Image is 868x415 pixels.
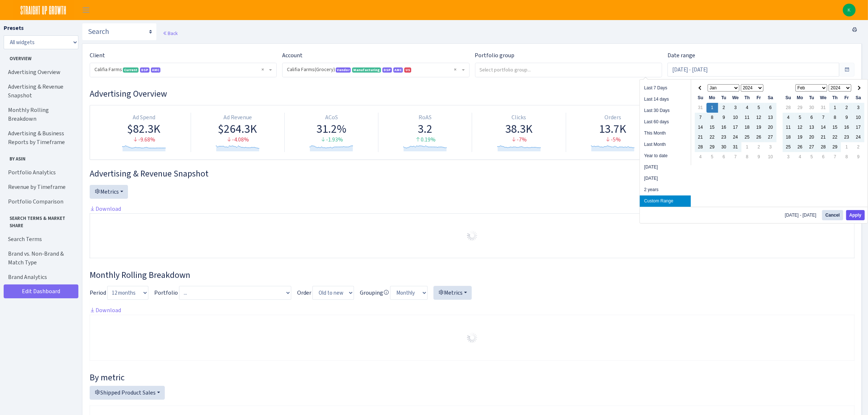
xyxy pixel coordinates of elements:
th: Fr [841,93,853,103]
td: 18 [783,132,794,142]
h3: Widget #1 [90,89,855,99]
div: 3.2 [381,122,469,136]
th: Su [695,93,707,103]
td: 31 [695,103,707,113]
div: -9.68% [100,136,188,144]
td: 12 [753,113,765,123]
img: Preloader [466,230,478,241]
th: We [730,93,742,103]
td: 25 [742,132,753,142]
button: Shipped Product Sales [90,386,165,400]
th: We [818,93,829,103]
td: 14 [695,123,707,132]
label: Date range [667,51,695,60]
td: 9 [753,152,765,162]
span: Califia Farms <span class="badge badge-success">Current</span><span class="badge badge-primary">D... [90,63,276,77]
button: Apply [846,210,865,220]
td: 19 [794,132,806,142]
td: 25 [783,142,794,152]
li: [DATE] [640,162,691,173]
th: Th [829,93,841,103]
td: 10 [730,113,742,123]
img: Kevin Mitchell [843,4,856,16]
th: Mo [794,93,806,103]
label: Client [90,51,105,60]
a: Portfolio Analytics [4,165,77,180]
div: $82.3K [100,122,188,136]
li: This Month [640,128,691,139]
li: Last 30 Days [640,105,691,116]
a: Back [163,30,178,36]
td: 22 [829,132,841,142]
a: Advertising Overview [4,65,77,79]
td: 30 [718,142,730,152]
img: Preloader [466,332,478,344]
th: Su [783,93,794,103]
div: 13.7K [569,122,657,136]
td: 29 [794,103,806,113]
li: Last 14 days [640,94,691,105]
li: Custom Range [640,195,691,207]
td: 15 [707,123,718,132]
a: Revenue by Timeframe [4,180,77,194]
a: Advertising & Business Reports by Timeframe [4,126,77,150]
td: 4 [742,103,753,113]
td: 16 [718,123,730,132]
td: 4 [794,152,806,162]
span: AMC [151,67,160,73]
h3: Widget #38 [90,270,855,280]
th: Fr [753,93,765,103]
td: 22 [707,132,718,142]
td: 31 [818,103,829,113]
li: [DATE] [640,173,691,184]
td: 29 [829,142,841,152]
td: 18 [742,123,753,132]
a: K [843,4,856,16]
td: 9 [718,113,730,123]
div: Clicks [475,113,563,122]
td: 8 [829,113,841,123]
li: Last Month [640,139,691,150]
span: Manufacturing [352,67,381,73]
td: 23 [841,132,853,142]
label: Order [297,288,311,297]
td: 19 [753,123,765,132]
a: Download [90,205,121,213]
td: 8 [707,113,718,123]
span: Remove all items [454,66,457,73]
td: 4 [695,152,707,162]
span: By ASIN [4,152,76,162]
span: US [404,67,411,73]
div: Orders [569,113,657,122]
td: 28 [695,142,707,152]
a: Search Terms [4,232,77,247]
td: 7 [730,152,742,162]
td: 30 [806,103,818,113]
h3: Widget #2 [90,168,855,179]
a: Download [90,306,121,314]
td: 24 [730,132,742,142]
th: Th [742,93,753,103]
li: 2 years [640,184,691,195]
div: ACoS [288,113,375,122]
td: 17 [853,123,864,132]
td: 3 [853,103,864,113]
td: 1 [829,103,841,113]
td: 26 [794,142,806,152]
div: Ad Spend [100,113,188,122]
li: Last 60 days [640,116,691,128]
a: Advertising & Revenue Snapshot [4,79,77,103]
div: RoAS [381,113,469,122]
th: Tu [806,93,818,103]
td: 20 [765,123,776,132]
th: Mo [707,93,718,103]
h4: By metric [90,372,855,383]
label: Portfolio group [475,51,515,60]
span: Search Terms & Market Share [4,212,76,229]
td: 5 [806,152,818,162]
td: 26 [753,132,765,142]
td: 9 [853,152,864,162]
td: 8 [841,152,853,162]
div: -4.08% [194,136,281,144]
td: 5 [794,113,806,123]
